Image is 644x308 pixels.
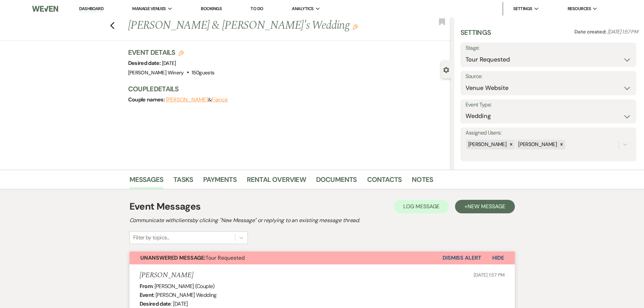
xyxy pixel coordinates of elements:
[129,252,443,264] button: Unanswered Message:Tour Requested
[251,6,263,11] a: To Do
[140,254,206,261] strong: Unanswered Message:
[466,140,508,149] div: [PERSON_NAME]
[166,97,208,102] button: [PERSON_NAME]
[128,18,384,34] h1: [PERSON_NAME] & [PERSON_NAME]'s Wedding
[513,5,532,12] span: Settings
[128,69,184,76] span: [PERSON_NAME] Winery
[412,174,433,189] a: Notes
[140,254,245,261] span: Tour Requested
[201,6,222,11] a: Bookings
[129,199,201,214] h1: Event Messages
[403,203,439,210] span: Log Message
[192,69,214,76] span: 150 guests
[140,291,154,299] b: Event
[128,60,162,67] span: Desired date:
[128,84,444,94] h3: Couple Details
[481,252,515,264] button: Hide
[166,96,228,103] span: &
[129,216,515,224] h2: Communicate with clients by clicking "New Message" or replying to an existing message thread.
[568,5,591,12] span: Resources
[140,300,171,307] b: Desired date
[173,174,193,189] a: Tasks
[474,272,504,278] span: [DATE] 1:57 PM
[466,100,631,110] label: Event Type:
[443,66,449,73] button: Close lead details
[367,174,402,189] a: Contacts
[455,200,515,213] button: +New Message
[353,24,358,30] button: Edit
[203,174,237,189] a: Payments
[247,174,306,189] a: Rental Overview
[443,252,481,264] button: Dismiss Alert
[162,60,176,67] span: [DATE]
[516,140,558,149] div: [PERSON_NAME]
[128,48,215,57] h3: Event Details
[292,5,313,12] span: Analytics
[140,271,193,280] h5: [PERSON_NAME]
[466,128,631,138] label: Assigned Users:
[468,203,505,210] span: New Message
[316,174,357,189] a: Documents
[129,174,164,189] a: Messages
[466,43,631,53] label: Stage:
[32,2,58,16] img: Weven Logo
[574,28,607,35] span: Date created:
[394,200,449,213] button: Log Message
[607,28,638,35] span: [DATE] 1:57 PM
[79,6,103,12] a: Dashboard
[133,234,169,242] div: Filter by topics...
[211,97,228,102] button: Fiance
[140,283,152,290] b: From
[460,28,491,43] h3: Settings
[132,5,166,12] span: Manage Venues
[492,254,504,261] span: Hide
[466,72,631,81] label: Source:
[128,96,166,103] span: Couple names:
